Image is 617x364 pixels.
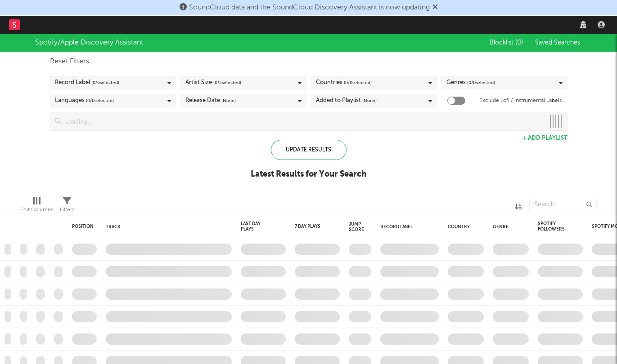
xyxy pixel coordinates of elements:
div: Added to Playlist [316,95,377,106]
span: ( 0 / 6 selected) [91,77,119,88]
div: Reset Filters [50,56,567,67]
div: Last Day Plays [241,221,272,232]
div: Genres [446,77,495,88]
span: SoundCloud data and the SoundCloud Discovery Assistant is now updating [189,4,430,11]
div: Filters [60,193,74,219]
div: Position [72,224,94,229]
span: ( 0 / 5 selected) [213,77,241,88]
button: + Add Playlist [523,135,567,141]
span: (None) [362,95,377,106]
div: Record Label [380,224,434,230]
label: Exclude Lofi / Instrumental Labels [479,95,562,106]
div: Spotify Followers [538,221,569,232]
div: Track [106,224,227,230]
div: Edit Columns [20,204,53,215]
div: Filters [60,204,74,215]
span: (None) [221,95,236,106]
div: Countries [316,77,372,88]
span: Saved Searches [535,40,582,46]
span: ( 0 / 0 selected) [344,77,372,88]
span: ( 0 / 0 selected) [86,95,114,106]
div: Latest Results for Your Search [251,169,366,180]
div: Genre [493,224,524,230]
span: ( 0 ) [515,40,523,46]
div: Artist Size [185,77,241,88]
span: Dismiss [432,4,438,11]
div: Record Label [55,77,119,88]
div: Country [448,224,479,230]
div: Edit Columns [20,193,53,219]
button: Saved Searches [532,39,582,46]
span: ( 0 / 0 selected) [467,77,495,88]
div: Languages [55,95,114,106]
div: Update Results [271,140,347,160]
div: Jump Score [349,222,364,232]
div: Spotify/Apple Discovery Assistant [35,37,143,48]
span: Blocklist [490,40,523,46]
div: 7 Day Plays [295,224,326,229]
input: Search... [529,198,597,211]
input: Loading... [61,112,545,130]
div: Release Date [185,95,236,106]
